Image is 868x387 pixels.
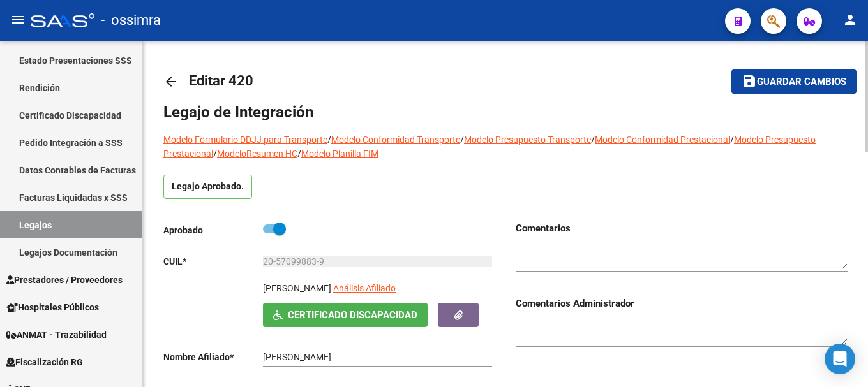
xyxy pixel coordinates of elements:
[6,300,99,314] span: Hospitales Públicos
[731,69,857,93] button: Guardar cambios
[101,6,161,34] span: - ossimra
[825,344,855,374] div: Open Intercom Messenger
[742,73,757,89] mat-icon: save
[163,135,327,145] a: Modelo Formulario DDJJ para Transporte
[6,273,123,287] span: Prestadores / Proveedores
[217,149,297,159] a: ModeloResumen HC
[464,135,591,145] a: Modelo Presupuesto Transporte
[842,12,858,27] mat-icon: person
[6,328,107,342] span: ANMAT - Trazabilidad
[288,310,417,321] span: Certificado Discapacidad
[263,303,428,326] button: Certificado Discapacidad
[163,223,263,237] p: Aprobado
[333,283,396,293] span: Análisis Afiliado
[331,135,460,145] a: Modelo Conformidad Transporte
[163,350,263,364] p: Nombre Afiliado
[163,102,848,122] h1: Legajo de Integración
[189,73,253,89] span: Editar 420
[10,12,26,27] mat-icon: menu
[263,281,331,295] p: [PERSON_NAME]
[757,77,846,88] span: Guardar cambios
[163,175,252,199] p: Legajo Aprobado.
[6,355,83,369] span: Fiscalización RG
[595,135,730,145] a: Modelo Conformidad Prestacional
[163,74,179,89] mat-icon: arrow_back
[516,296,848,310] h3: Comentarios Administrador
[301,149,378,159] a: Modelo Planilla FIM
[163,254,263,268] p: CUIL
[516,221,848,235] h3: Comentarios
